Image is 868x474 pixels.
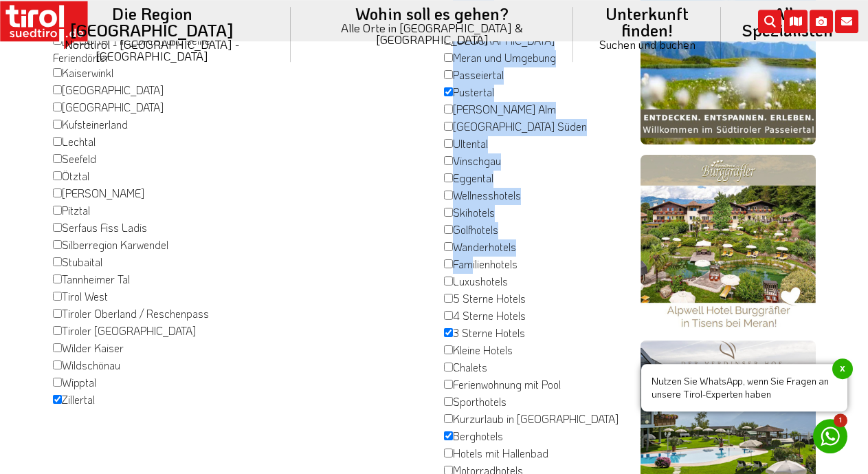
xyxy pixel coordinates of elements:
input: Tiroler Oberland / Reschenpass [53,309,62,318]
input: Skihotels [444,208,453,217]
span: Nutzen Sie WhatsApp, wenn Sie Fragen an unsere Tirol-Experten haben [641,364,847,411]
label: Familienhotels [444,257,518,274]
input: Vinschgau [444,156,453,165]
label: Pustertal [444,85,494,102]
label: Lechtal [53,134,96,151]
span: 1 [834,413,847,427]
label: Tiroler [GEOGRAPHIC_DATA] [53,323,196,341]
label: Vinschgau [444,153,501,171]
i: Kontakt [835,10,858,33]
input: Kufsteinerland [53,120,62,129]
input: Golfhotels [444,225,453,234]
input: Sporthotels [444,397,453,406]
input: Wanderhotels [444,242,453,251]
i: Fotogalerie [810,10,833,33]
label: Seefeld [53,151,96,169]
input: 5 Sterne Hotels [444,294,453,303]
input: Wellnesshotels [444,191,453,200]
input: Chalets [444,363,453,371]
input: Tirol West [53,292,62,301]
label: Hotels mit Hallenbad [444,446,548,463]
input: Tiroler [GEOGRAPHIC_DATA] [53,326,62,335]
label: Sporthotels [444,394,507,411]
small: Suchen und buchen [590,39,704,50]
input: Kurzurlaub in [GEOGRAPHIC_DATA] [444,414,453,423]
label: Tannheimer Tal [53,272,130,289]
input: Kleine Hotels [444,345,453,354]
label: Silberregion Karwendel [53,237,168,255]
label: Tirol West [53,289,108,306]
label: Ferienwohnung mit Pool [444,377,561,394]
input: Pustertal [444,87,453,96]
label: 5 Sterne Hotels [444,291,526,308]
label: 3 Sterne Hotels [444,325,525,343]
label: Kleine Hotels [444,343,513,360]
label: Ötztal [53,169,89,186]
label: Eggental [444,171,493,188]
label: Kufsteinerland [53,117,128,134]
input: [GEOGRAPHIC_DATA] [53,103,62,111]
img: burggraefler.jpg [641,155,816,330]
input: [PERSON_NAME] [53,188,62,197]
input: Serfaus Fiss Ladis [53,223,62,232]
label: Chalets [444,360,487,377]
label: Wildschönau [53,358,120,375]
label: Skihotels [444,205,495,222]
label: [PERSON_NAME] Alm [444,102,556,119]
input: [GEOGRAPHIC_DATA] Süden [444,122,453,131]
input: Berghotels [444,431,453,440]
label: Berghotels [444,429,503,446]
small: Nordtirol - [GEOGRAPHIC_DATA] - [GEOGRAPHIC_DATA] [30,39,274,62]
input: Silberregion Karwendel [53,240,62,249]
label: [GEOGRAPHIC_DATA] [53,100,164,117]
input: Zillertal [53,395,62,404]
label: Wilder Kaiser [53,341,124,358]
label: Stubaital [53,255,102,272]
input: Luxushotels [444,277,453,286]
input: Wipptal [53,378,62,387]
input: Stubaital [53,257,62,266]
label: [GEOGRAPHIC_DATA] [53,83,164,100]
label: Serfaus Fiss Ladis [53,220,147,237]
input: [PERSON_NAME] Alm [444,105,453,114]
input: Wildschönau [53,360,62,369]
a: 1 Nutzen Sie WhatsApp, wenn Sie Fragen an unsere Tirol-Experten habenx [813,419,847,453]
label: [PERSON_NAME] [53,186,144,203]
input: Tannheimer Tal [53,274,62,283]
small: Alle Orte in [GEOGRAPHIC_DATA] & [GEOGRAPHIC_DATA] [307,22,557,45]
label: Wellnesshotels [444,188,521,205]
input: [GEOGRAPHIC_DATA] [53,85,62,94]
label: Tiroler Oberland / Reschenpass [53,306,209,323]
label: Ultental [444,136,488,153]
label: Golfhotels [444,222,498,239]
label: Luxushotels [444,274,508,291]
label: Wanderhotels [444,239,516,257]
input: Pitztal [53,206,62,215]
input: Eggental [444,173,453,182]
input: Ferienwohnung mit Pool [444,380,453,389]
label: Zillertal [53,392,95,409]
input: Hotels mit Hallenbad [444,449,453,457]
input: Ötztal [53,171,62,180]
span: x [832,358,853,379]
input: Lechtal [53,137,62,146]
label: [GEOGRAPHIC_DATA] Süden [444,119,587,136]
input: 3 Sterne Hotels [444,328,453,337]
label: Kurzurlaub in [GEOGRAPHIC_DATA] [444,411,619,429]
input: Ultental [444,139,453,148]
input: Wilder Kaiser [53,343,62,352]
input: Familienhotels [444,259,453,268]
label: Wipptal [53,375,96,392]
i: Karte öffnen [784,10,808,33]
label: 4 Sterne Hotels [444,308,526,325]
input: Seefeld [53,154,62,163]
label: Pitztal [53,203,90,220]
input: 4 Sterne Hotels [444,311,453,320]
